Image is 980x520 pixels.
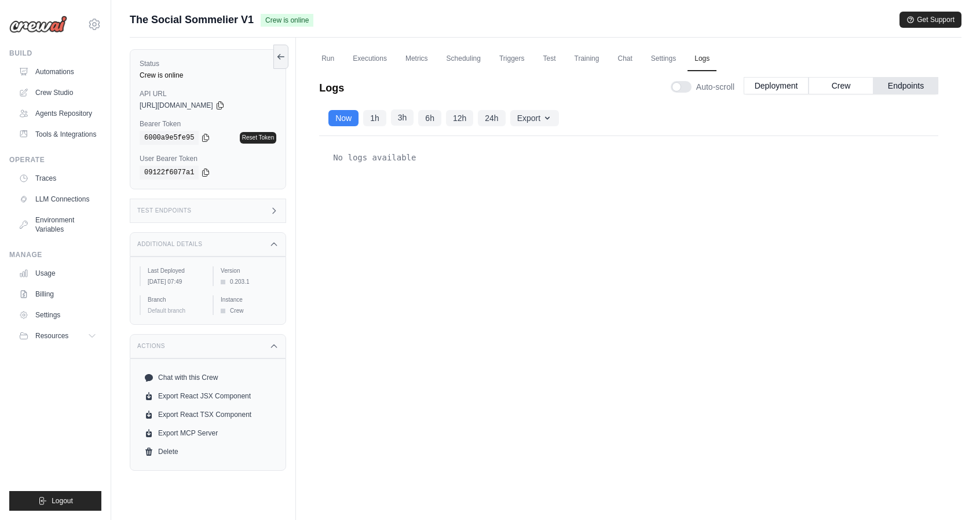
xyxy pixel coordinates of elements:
[14,104,101,123] a: Agents Repository
[319,80,344,96] p: Logs
[137,207,192,214] h3: Test Endpoints
[221,266,276,275] label: Version
[14,211,101,239] a: Environment Variables
[148,266,203,275] label: Last Deployed
[140,166,199,180] code: 09122f6077a1
[446,110,473,126] button: 12h
[9,491,101,511] button: Logout
[137,343,165,350] h3: Actions
[137,241,202,248] h3: Additional Details
[14,327,101,345] button: Resources
[140,59,276,68] label: Status
[140,119,276,129] label: Bearer Token
[130,12,254,28] span: The Social Sommelier V1
[52,496,73,506] span: Logout
[240,132,276,144] a: Reset Token
[140,424,276,442] a: Export MCP Server
[148,279,182,285] time: October 15, 2025 at 07:49 GMT-3
[140,89,276,98] label: API URL
[140,101,213,110] span: [URL][DOMAIN_NAME]
[873,77,938,94] button: Endpoints
[9,16,67,33] img: Logo
[391,109,414,126] button: 3h
[9,155,101,164] div: Operate
[14,190,101,208] a: LLM Connections
[221,295,276,304] label: Instance
[140,405,276,424] a: Export React TSX Component
[221,306,276,315] div: Crew
[14,83,101,102] a: Crew Studio
[644,47,683,71] a: Settings
[922,464,980,520] iframe: Chat Widget
[140,387,276,405] a: Export React JSX Component
[315,47,341,71] a: Run
[221,277,276,286] div: 0.203.1
[328,146,929,169] div: No logs available
[492,47,532,71] a: Triggers
[899,12,961,28] button: Get Support
[35,331,68,340] span: Resources
[14,63,101,81] a: Automations
[610,47,639,71] a: Chat
[346,47,394,71] a: Executions
[809,77,873,94] button: Crew
[14,264,101,283] a: Usage
[14,306,101,324] a: Settings
[688,47,716,71] a: Logs
[398,47,435,71] a: Metrics
[418,110,441,126] button: 6h
[261,14,313,27] span: Crew is online
[140,71,276,80] div: Crew is online
[140,442,276,461] a: Delete
[536,47,563,71] a: Test
[14,125,101,144] a: Tools & Integrations
[510,110,559,126] button: Export
[440,47,488,71] a: Scheduling
[568,47,606,71] a: Training
[9,49,101,58] div: Build
[478,110,505,126] button: 24h
[14,285,101,303] a: Billing
[140,154,276,163] label: User Bearer Token
[148,295,203,304] label: Branch
[696,81,734,93] span: Auto-scroll
[9,250,101,259] div: Manage
[363,110,386,126] button: 1h
[328,110,359,126] button: Now
[744,77,809,94] button: Deployment
[148,307,185,314] span: Default branch
[140,131,199,145] code: 6000a9e5fe95
[140,368,276,387] a: Chat with this Crew
[14,169,101,188] a: Traces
